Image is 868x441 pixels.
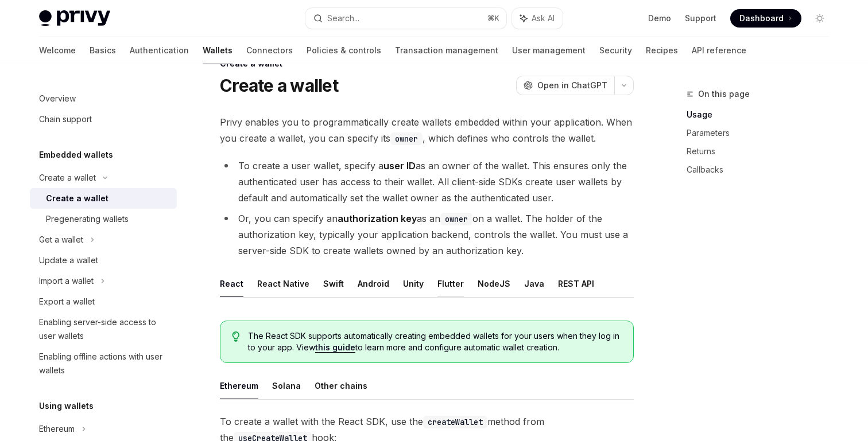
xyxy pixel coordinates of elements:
[512,37,586,64] a: User management
[358,270,389,297] button: Android
[30,188,177,209] a: Create a wallet
[687,124,838,142] a: Parameters
[220,372,258,399] button: Ethereum
[487,14,499,23] span: ⌘ K
[39,350,170,377] div: Enabling offline actions with user wallets
[512,8,563,29] button: Ask AI
[730,9,801,28] a: Dashboard
[646,37,678,64] a: Recipes
[220,75,338,96] h1: Create a wallet
[305,8,506,29] button: Search...⌘K
[30,346,177,381] a: Enabling offline actions with user wallets
[532,13,555,24] span: Ask AI
[315,372,367,399] button: Other chains
[220,158,634,206] li: To create a user wallet, specify a as an owner of the wallet. This ensures only the authenticated...
[220,270,243,297] button: React
[516,76,614,95] button: Open in ChatGPT
[30,291,177,312] a: Export a wallet
[687,161,838,179] a: Callbacks
[39,112,92,126] div: Chain support
[30,88,177,109] a: Overview
[478,270,510,297] button: NodeJS
[687,142,838,161] a: Returns
[39,422,75,436] div: Ethereum
[39,92,76,106] div: Overview
[39,233,83,247] div: Get a wallet
[440,213,472,225] code: owner
[327,11,359,25] div: Search...
[423,416,487,428] code: createWallet
[323,270,344,297] button: Swift
[811,9,829,28] button: Toggle dark mode
[558,270,594,297] button: REST API
[403,270,424,297] button: Unity
[698,87,750,101] span: On this page
[220,210,634,259] li: Or, you can specify an as an on a wallet. The holder of the authorization key, typically your app...
[390,132,423,145] code: owner
[30,209,177,229] a: Pregenerating wallets
[246,37,293,64] a: Connectors
[395,37,498,64] a: Transaction management
[692,37,746,64] a: API reference
[39,171,96,185] div: Create a wallet
[648,13,671,24] a: Demo
[383,160,416,171] strong: user ID
[30,312,177,346] a: Enabling server-side access to user wallets
[203,37,232,64] a: Wallets
[39,253,98,267] div: Update a wallet
[39,399,94,413] h5: Using wallets
[46,212,129,226] div: Pregenerating wallets
[248,330,622,353] span: The React SDK supports automatically creating embedded wallets for your users when they log in to...
[30,109,177,130] a: Chain support
[307,37,381,64] a: Policies & controls
[39,274,94,288] div: Import a wallet
[130,37,189,64] a: Authentication
[524,270,544,297] button: Java
[739,13,784,24] span: Dashboard
[338,213,417,224] strong: authorization key
[39,295,95,309] div: Export a wallet
[90,37,116,64] a: Basics
[257,270,309,297] button: React Native
[46,192,108,205] div: Create a wallet
[315,342,355,353] a: this guide
[272,372,301,399] button: Solana
[39,37,76,64] a: Welcome
[599,37,632,64] a: Security
[30,250,177,271] a: Update a wallet
[687,106,838,124] a: Usage
[39,315,170,343] div: Enabling server-side access to user wallets
[39,10,110,26] img: light logo
[437,270,464,297] button: Flutter
[220,114,634,146] span: Privy enables you to programmatically create wallets embedded within your application. When you c...
[537,80,607,91] span: Open in ChatGPT
[685,13,716,24] a: Support
[39,148,113,162] h5: Embedded wallets
[232,331,240,342] svg: Tip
